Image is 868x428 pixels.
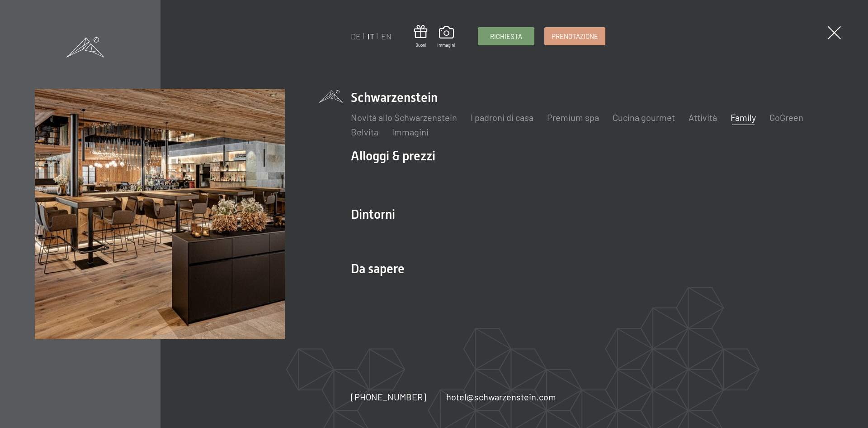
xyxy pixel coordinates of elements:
[351,112,457,123] a: Novità allo Schwarzenstein
[414,25,427,48] a: Buoni
[552,32,598,41] span: Prenotazione
[414,42,427,48] span: Buoni
[381,31,392,41] a: EN
[769,112,803,123] a: GoGreen
[351,390,426,403] a: [PHONE_NUMBER]
[613,112,675,123] a: Cucina gourmet
[392,126,429,137] a: Immagini
[368,31,374,41] a: IT
[471,112,533,123] a: I padroni di casa
[351,126,378,137] a: Belvita
[490,32,522,41] span: Richiesta
[351,391,426,402] span: [PHONE_NUMBER]
[545,28,605,45] a: Prenotazione
[478,28,534,45] a: Richiesta
[547,112,599,123] a: Premium spa
[437,42,455,48] span: Immagini
[437,26,455,48] a: Immagini
[446,390,556,403] a: hotel@schwarzenstein.com
[731,112,756,123] a: Family
[351,31,361,41] a: DE
[689,112,717,123] a: Attività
